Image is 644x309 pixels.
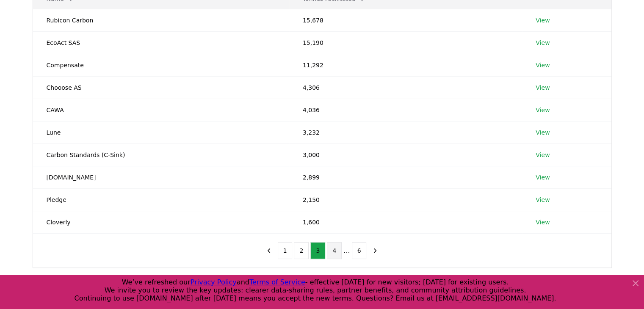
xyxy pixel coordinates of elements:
td: 3,000 [289,143,522,166]
button: 6 [352,242,367,259]
td: 2,150 [289,188,522,211]
td: [DOMAIN_NAME] [33,166,289,188]
a: View [536,106,550,114]
a: View [536,218,550,226]
button: 2 [294,242,309,259]
a: View [536,16,550,25]
td: 2,899 [289,166,522,188]
a: View [536,173,550,182]
td: 15,190 [289,31,522,54]
td: Chooose AS [33,76,289,99]
button: 3 [310,242,325,259]
a: View [536,151,550,159]
button: 1 [278,242,293,259]
li: ... [343,246,350,256]
td: Lune [33,121,289,143]
td: EcoAct SAS [33,31,289,54]
td: CAWA [33,99,289,121]
a: View [536,83,550,92]
button: 4 [327,242,342,259]
td: 11,292 [289,54,522,76]
td: 3,232 [289,121,522,143]
td: Rubicon Carbon [33,9,289,31]
a: View [536,39,550,47]
button: previous page [262,242,276,259]
td: 4,306 [289,76,522,99]
td: Carbon Standards (C-Sink) [33,143,289,166]
a: View [536,61,550,69]
a: View [536,196,550,204]
button: next page [368,242,382,259]
td: Cloverly [33,211,289,233]
td: Pledge [33,188,289,211]
td: 1,600 [289,211,522,233]
td: 4,036 [289,99,522,121]
td: Compensate [33,54,289,76]
a: View [536,128,550,137]
td: 15,678 [289,9,522,31]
